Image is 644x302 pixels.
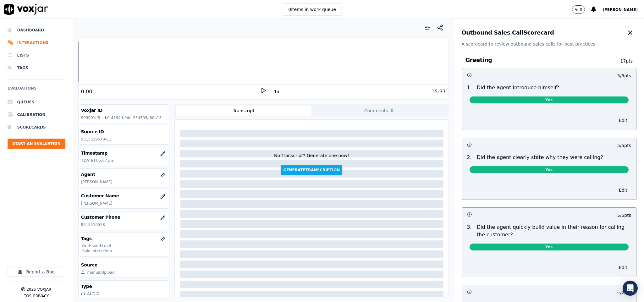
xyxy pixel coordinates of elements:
h3: Greeting [465,56,605,64]
p: 2025 Voxjar [26,287,51,292]
button: Edit [615,263,631,272]
button: 0items in work queue [283,3,341,15]
h3: Source [81,262,167,268]
p: 5 / 5 pts [617,73,631,79]
p: 2 . [465,154,474,161]
div: 0:00 [81,88,92,96]
a: Scorecards [8,121,65,134]
p: -- / 2 pts [617,289,631,296]
img: voxjar logo [4,4,48,15]
h3: Customer Name [81,193,167,199]
button: Report a Bug [8,267,65,277]
p: 9515519578 [81,222,167,227]
button: Comments [311,106,447,116]
p: A scorecard to review outbound sales calls for best practices [462,41,637,47]
p: Outbound Lead [82,244,167,249]
p: 9515519578-C1 [81,137,167,142]
a: Queues [8,96,65,108]
span: Yes [470,166,629,173]
h3: Tags [81,235,167,242]
a: Calibration [8,108,65,121]
div: AUDIO [87,291,100,296]
button: 1x [273,87,281,96]
span: [PERSON_NAME] [603,8,638,12]
p: 5 / 5 pts [617,142,631,149]
h6: Evaluations [8,85,65,96]
div: 15:37 [431,88,446,96]
h3: Type [81,283,167,289]
p: 5 / 5 pts [617,212,631,218]
span: 0 [389,108,395,113]
a: Lists [8,49,65,62]
p: 3 . [465,223,474,239]
p: Sale Interaction [82,249,167,254]
button: Privacy [33,294,49,299]
p: [PERSON_NAME] [81,179,167,184]
h3: Outbound Sales Call Scorecard [462,30,554,36]
p: 999901d5-cfb0-4194-b9de-23d703a80b15 [81,115,167,120]
p: [PERSON_NAME] [81,201,167,206]
button: [PERSON_NAME] [603,6,644,13]
h3: Source ID [81,129,167,135]
p: Did the agent introduce himself? [477,84,559,91]
p: 1 . [465,84,474,91]
h3: Customer Phone [81,214,167,220]
span: Yes [470,244,629,250]
button: GenerateTranscription [281,165,342,175]
p: 17 pts [605,58,633,64]
button: 0 [572,5,585,14]
span: Yes [470,96,629,103]
p: 0 [580,7,582,12]
h3: Timestamp [81,150,167,156]
a: Interactions [8,36,65,49]
button: TOS [24,294,31,299]
button: Edit [615,186,631,195]
p: Did the agent clearly state why they were calling? [477,154,603,161]
p: Did the agent quickly build value in their reason for calling the customer? [477,223,631,239]
div: manualUpload [87,270,115,275]
button: Edit [615,116,631,125]
h3: Agent [81,171,167,178]
p: [DATE] 05:07 pm [82,158,167,163]
div: Open Intercom Messenger [623,281,638,296]
div: No Transcript? Generate one now! [274,152,349,165]
a: Dashboard [8,24,65,36]
button: 0 [572,5,592,14]
button: Transcript [176,106,311,116]
h3: Voxjar ID [81,107,167,113]
a: Tags [8,62,65,74]
button: Start an Evaluation [8,139,65,149]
